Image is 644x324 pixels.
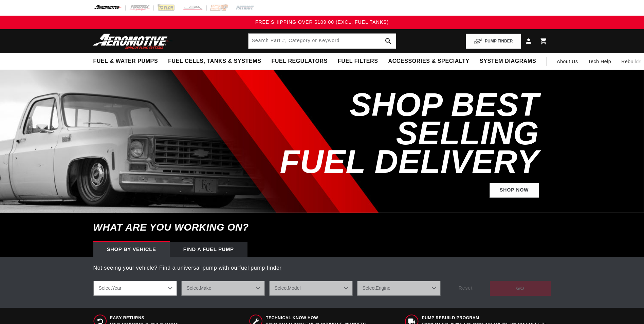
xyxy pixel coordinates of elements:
span: System Diagrams [480,58,536,65]
span: Tech Help [588,58,611,65]
a: About Us [552,53,583,70]
select: Engine [357,281,441,296]
div: Find a Fuel Pump [170,242,247,257]
span: Pump Rebuild program [422,315,546,321]
summary: Fuel Cells, Tanks & Systems [163,53,266,69]
a: Shop Now [490,183,539,198]
summary: Fuel Regulators [266,53,332,69]
h6: What are you working on? [76,213,568,242]
span: Technical Know How [266,315,366,321]
span: Fuel & Water Pumps [93,58,158,65]
select: Make [181,281,265,296]
select: Model [269,281,353,296]
div: Shop by vehicle [93,242,170,257]
summary: Fuel & Water Pumps [88,53,163,69]
span: FREE SHIPPING OVER $109.00 (EXCL. FUEL TANKS) [255,19,389,25]
button: search button [381,34,396,49]
span: About Us [557,59,578,64]
summary: Accessories & Specialty [383,53,475,69]
img: Aeromotive [91,33,176,49]
p: Not seeing your vehicle? Find a universal pump with our [93,264,551,272]
span: Accessories & Specialty [388,58,470,65]
span: Rebuilds [621,58,641,65]
h2: SHOP BEST SELLING FUEL DELIVERY [249,90,539,176]
span: Fuel Regulators [271,58,327,65]
summary: Fuel Filters [333,53,383,69]
button: PUMP FINDER [466,34,521,49]
span: Fuel Cells, Tanks & Systems [168,58,261,65]
span: Easy Returns [110,315,180,321]
span: Fuel Filters [338,58,378,65]
select: Year [93,281,177,296]
input: Search by Part Number, Category or Keyword [249,34,396,49]
a: fuel pump finder [239,265,281,271]
summary: System Diagrams [475,53,541,69]
summary: Tech Help [583,53,617,70]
